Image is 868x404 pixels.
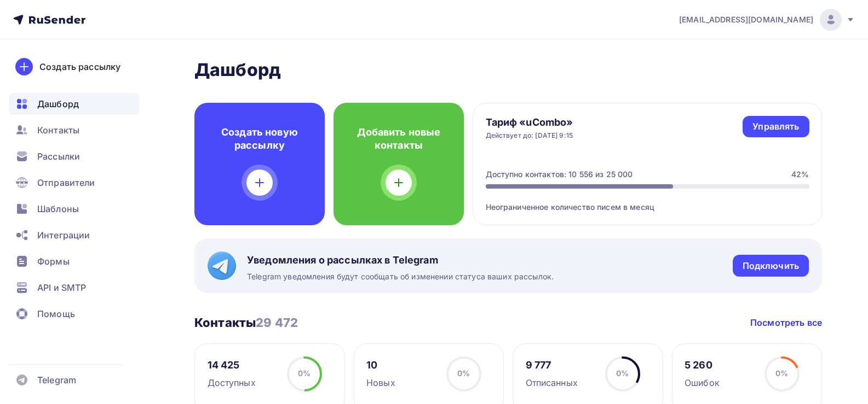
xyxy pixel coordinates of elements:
[9,145,139,167] a: Рассылки
[526,359,578,372] div: 9 777
[791,169,809,180] div: 42%
[37,124,79,137] span: Контакты
[9,172,139,194] a: Отправители
[37,307,75,320] span: Помощь
[37,202,79,215] span: Шаблоны
[37,373,76,387] span: Telegram
[9,119,139,141] a: Контакты
[679,9,855,31] a: [EMAIL_ADDRESS][DOMAIN_NAME]
[752,120,799,133] div: Управлять
[775,368,788,378] span: 0%
[212,126,307,152] h4: Создать новую рассылку
[486,131,573,140] div: Действует до: [DATE] 9:15
[194,315,298,330] h3: Контакты
[750,316,822,329] a: Посмотреть все
[37,97,79,110] span: Дашборд
[366,359,395,372] div: 10
[9,198,139,220] a: Шаблоны
[37,255,70,268] span: Формы
[679,14,813,25] span: [EMAIL_ADDRESS][DOMAIN_NAME]
[685,376,720,389] div: Ошибок
[486,189,809,213] div: Неограниченное количество писем в месяц
[457,368,470,378] span: 0%
[9,250,139,272] a: Формы
[37,229,90,242] span: Интеграции
[616,368,629,378] span: 0%
[366,376,395,389] div: Новых
[298,368,311,378] span: 0%
[486,116,573,129] h4: Тариф «uCombo»
[247,271,554,282] span: Telegram уведомления будут сообщать об изменении статуса ваших рассылок.
[37,281,86,294] span: API и SMTP
[9,93,139,115] a: Дашборд
[37,150,80,163] span: Рассылки
[685,359,720,372] div: 5 260
[208,376,256,389] div: Доступных
[39,60,120,73] div: Создать рассылку
[486,169,633,180] div: Доступно контактов: 10 556 из 25 000
[256,315,298,330] span: 29 472
[37,176,95,189] span: Отправители
[247,254,554,267] span: Уведомления о рассылках в Telegram
[208,359,256,372] div: 14 425
[526,376,578,389] div: Отписанных
[743,260,799,272] div: Подключить
[351,126,446,152] h4: Добавить новые контакты
[194,59,822,81] h2: Дашборд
